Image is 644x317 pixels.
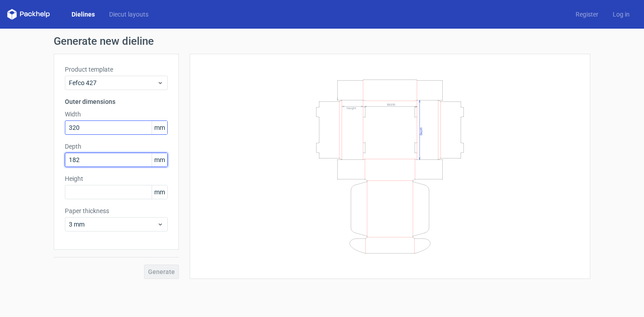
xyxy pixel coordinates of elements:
span: Fefco 427 [69,78,157,87]
a: Log in [606,10,637,19]
h1: Generate new dieline [54,36,590,47]
text: Height [347,106,356,110]
label: Product template [65,65,168,74]
span: 3 mm [69,220,157,229]
text: Depth [419,127,423,135]
text: Width [387,102,395,106]
label: Paper thickness [65,206,168,215]
span: mm [152,121,167,134]
a: Register [568,10,606,19]
span: mm [152,185,167,199]
label: Depth [65,142,168,151]
h3: Outer dimensions [65,97,168,106]
label: Height [65,174,168,183]
a: Diecut layouts [102,10,156,19]
label: Width [65,110,168,119]
a: Dielines [64,10,102,19]
span: mm [152,153,167,167]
